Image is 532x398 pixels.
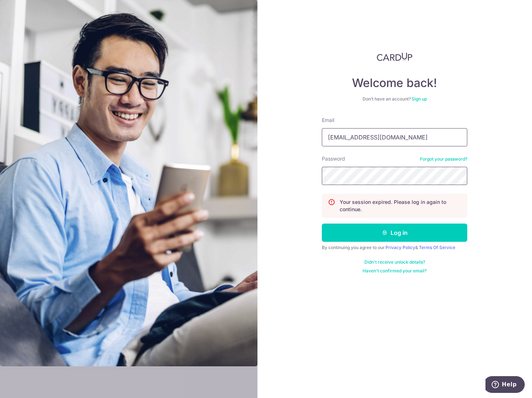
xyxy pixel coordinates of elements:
[340,198,461,213] p: Your session expired. Please log in again to continue.
[322,96,467,102] div: Don’t have an account?
[412,96,427,102] a: Sign up
[322,128,467,146] input: Enter your Email
[322,224,467,242] button: Log in
[322,155,345,162] label: Password
[485,376,525,394] iframe: Opens a widget where you can find more information
[419,245,455,250] a: Terms Of Service
[322,117,334,124] label: Email
[385,245,415,250] a: Privacy Policy
[322,245,467,251] div: By continuing you agree to our &
[377,52,412,61] img: CardUp Logo
[322,76,467,90] h4: Welcome back!
[363,268,427,274] a: Haven't confirmed your email?
[364,259,425,265] a: Didn't receive unlock details?
[420,156,467,162] a: Forgot your password?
